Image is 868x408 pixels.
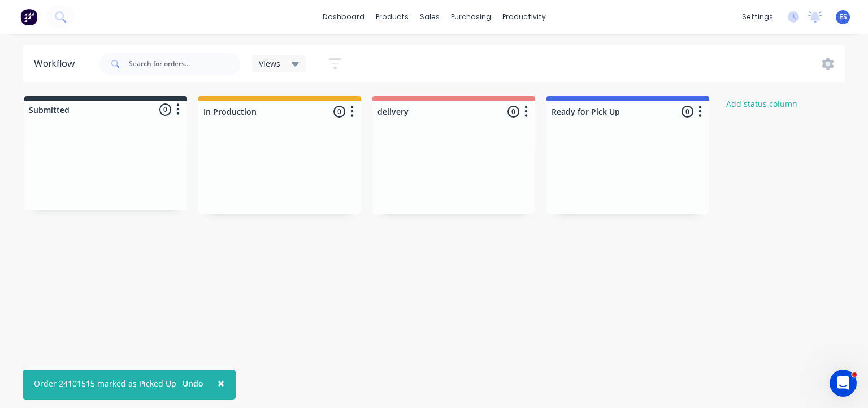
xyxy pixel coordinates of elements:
[839,12,847,22] span: ES
[370,8,414,25] div: products
[830,370,857,397] iframe: Intercom live chat
[34,377,176,389] div: Order 24101515 marked as Picked Up
[34,57,80,71] div: Workflow
[129,53,241,75] input: Search for orders...
[414,8,445,25] div: sales
[206,370,236,397] button: Close
[445,8,497,25] div: purchasing
[176,375,210,392] button: Undo
[218,375,224,391] span: ×
[736,8,779,25] div: settings
[317,8,370,25] a: dashboard
[259,58,280,70] span: Views
[721,96,804,111] button: Add status column
[20,8,37,25] img: Factory
[497,8,552,25] div: productivity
